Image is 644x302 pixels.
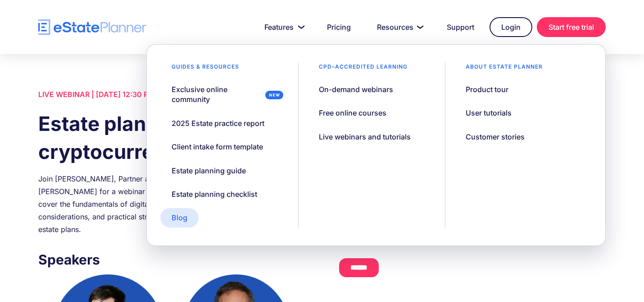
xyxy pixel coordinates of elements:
[160,63,250,75] div: Guides & resources
[38,249,305,270] h3: Speakers
[38,172,305,236] div: Join [PERSON_NAME], Partner at [PERSON_NAME] & Berlis, and [PERSON_NAME] for a webinar on estate ...
[308,103,398,122] a: Free online courses
[172,166,246,176] div: Estate planning guide
[316,18,362,36] a: Pricing
[466,84,508,94] div: Product tour
[133,74,250,82] span: Number of [PERSON_NAME] per month
[38,110,305,166] h1: Estate planning for cryptocurrency
[319,84,393,94] div: On-demand webinars
[160,80,289,109] a: Exclusive online community
[366,18,431,36] a: Resources
[436,18,485,36] a: Support
[160,185,268,204] a: Estate planning checklist
[38,19,146,35] a: home
[466,132,525,142] div: Customer stories
[490,17,532,37] a: Login
[172,189,257,199] div: Estate planning checklist
[319,132,411,142] div: Live webinars and tutorials
[454,63,554,75] div: About estate planner
[308,63,419,75] div: CPD–accredited learning
[308,80,404,99] a: On-demand webinars
[308,127,422,146] a: Live webinars and tutorials
[254,18,312,36] a: Features
[160,114,276,133] a: 2025 Estate practice report
[172,213,187,223] div: Blog
[454,103,523,122] a: User tutorials
[133,0,166,8] span: Last Name
[160,161,257,180] a: Estate planning guide
[319,108,386,118] div: Free online courses
[172,142,263,152] div: Client intake form template
[466,108,512,118] div: User tutorials
[172,118,264,128] div: 2025 Estate practice report
[172,84,262,105] div: Exclusive online community
[160,208,199,227] a: Blog
[133,37,176,45] span: Phone number
[537,17,606,37] a: Start free trial
[160,137,274,156] a: Client intake form template
[454,127,536,146] a: Customer stories
[38,88,305,101] div: LIVE WEBINAR | [DATE] 12:30 PM ET, 9:30 AM PT
[454,80,520,99] a: Product tour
